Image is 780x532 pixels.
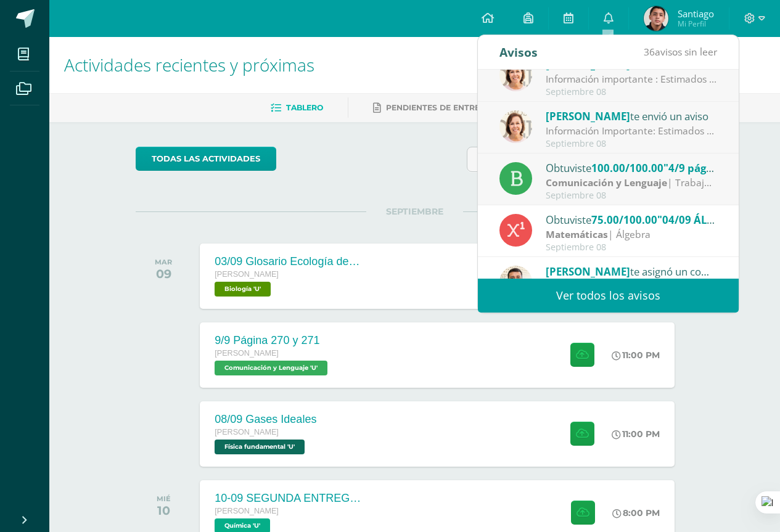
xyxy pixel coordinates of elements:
a: Pendientes de entrega [373,98,491,118]
span: [PERSON_NAME] [215,270,279,279]
a: todas las Actividades [136,147,276,171]
span: Santiago [678,7,714,20]
span: 75.00/100.00 [591,213,657,227]
span: Pendientes de entrega [386,103,491,112]
div: Avisos [499,35,538,69]
div: Información importante : Estimados padres de familia: Es un gusto para nosotros participarles que... [546,72,717,86]
div: Septiembre 08 [546,242,717,253]
div: Obtuviste en [546,211,717,227]
span: [PERSON_NAME] [215,507,279,515]
span: Comunicación y Lenguaje 'U' [215,361,327,375]
span: [PERSON_NAME] [546,109,630,123]
div: 11:00 PM [612,350,660,361]
span: Actividades recientes y próximas [64,53,314,76]
a: Tablero [271,98,323,118]
span: Física fundamental 'U' [215,440,305,454]
img: c73c3e7115ebaba44cf6c1e27de5d20f.png [499,110,532,143]
div: Septiembre 08 [546,190,717,201]
div: Información Importante: Estimados padres de familia: Es un gusto para nosotros participarles que ... [546,124,717,138]
div: | Trabajo en clase [546,176,717,190]
span: Mi Perfil [678,18,714,29]
div: MIÉ [157,494,171,503]
strong: Matemáticas [546,227,608,241]
div: 10 [157,503,171,518]
span: Tablero [286,103,323,112]
span: 100.00/100.00 [591,161,663,175]
strong: Comunicación y Lenguaje [546,176,667,189]
div: 11:00 PM [612,428,660,440]
span: [PERSON_NAME] [215,349,279,358]
div: | Álgebra [546,227,717,242]
span: [PERSON_NAME] [546,264,630,279]
a: Ver todos los avisos [478,279,739,313]
div: 09 [155,266,172,281]
img: b81a375a2ba29ccfbe84947ecc58dfa2.png [644,6,668,31]
div: 03/09 Glosario Ecología de las comunidades [215,255,363,268]
div: te envió un aviso [546,108,717,124]
span: SEPTIEMBRE [366,206,463,217]
div: 9/9 Página 270 y 271 [215,334,330,347]
div: Septiembre 08 [546,139,717,149]
span: Biología 'U' [215,282,271,297]
span: 36 [644,45,655,59]
img: c73c3e7115ebaba44cf6c1e27de5d20f.png [499,59,532,91]
div: Obtuviste en [546,160,717,176]
input: Busca una actividad próxima aquí... [467,147,693,171]
div: te asignó un comentario en '03/09 Prueba corta 1' para 'Estadística' [546,263,717,279]
img: 8967023db232ea363fa53c906190b046.png [499,266,532,298]
div: 08/09 Gases Ideales [215,413,316,426]
div: 10-09 SEGUNDA ENTREGA DE GUÍA [215,492,363,505]
div: MAR [155,258,172,266]
span: avisos sin leer [644,45,717,59]
span: [PERSON_NAME] [215,428,279,436]
div: Septiembre 08 [546,87,717,97]
div: 8:00 PM [612,507,660,518]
